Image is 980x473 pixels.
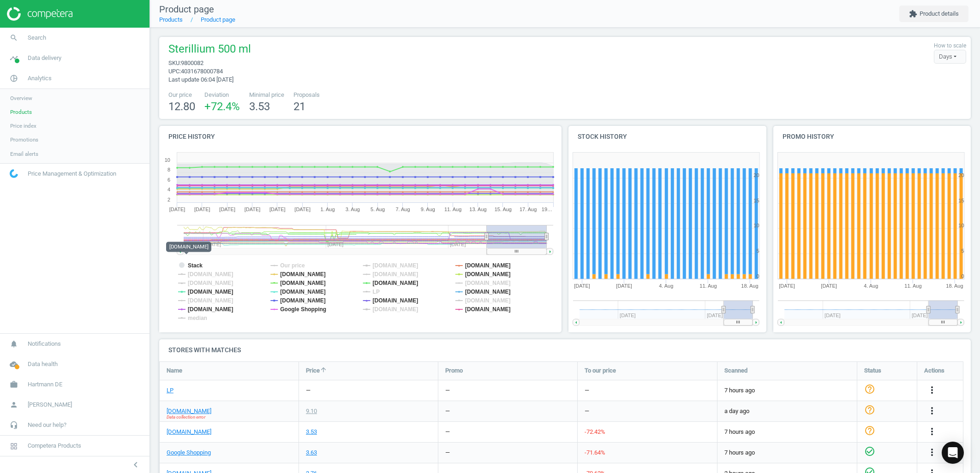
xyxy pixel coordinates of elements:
i: more_vert [926,405,938,416]
text: 20 [754,172,759,178]
text: 20 [958,172,964,178]
div: — [445,428,450,436]
tspan: 4. Aug [659,283,673,289]
span: 9800082 [181,59,203,66]
span: Status [864,367,881,375]
span: Minimal price [249,91,284,99]
label: How to scale [934,42,966,50]
div: Days [934,50,966,64]
text: 10 [754,223,759,228]
i: more_vert [926,384,938,396]
i: more_vert [926,426,938,437]
span: 21 [293,100,305,113]
i: person [5,396,23,414]
span: 7 hours ago [724,428,850,436]
i: headset_mic [5,416,23,434]
tspan: [DATE] [779,283,795,289]
span: Product page [159,4,214,15]
span: Search [28,34,46,42]
i: arrow_upward [320,366,327,373]
text: 2 [167,197,170,202]
span: Promotions [10,136,38,143]
text: 15 [754,198,759,203]
tspan: [DOMAIN_NAME] [280,289,326,295]
span: Data delivery [28,54,61,62]
span: Sterillium 500 ml [168,41,251,59]
span: [PERSON_NAME] [28,401,72,409]
tspan: Stack [188,262,203,269]
tspan: [DOMAIN_NAME] [280,271,326,278]
span: Notifications [28,340,61,348]
div: [DOMAIN_NAME] [166,242,211,252]
span: Email alerts [10,150,38,158]
tspan: 1. Aug [320,207,335,212]
a: Product page [201,16,235,23]
tspan: 11. Aug [444,207,461,212]
text: 5 [757,248,759,254]
tspan: 7. Aug [395,207,410,212]
span: Last update 06:04 [DATE] [168,76,233,83]
span: Name [167,367,182,375]
div: 3.63 [306,449,317,457]
i: help_outline [864,384,875,395]
span: Hartmann DE [28,380,62,389]
tspan: 9. Aug [421,207,435,212]
span: Data collection error [167,414,205,420]
span: Actions [924,367,944,375]
span: Need our help? [28,421,66,429]
span: Scanned [724,367,747,375]
tspan: [DATE] [574,283,590,289]
i: help_outline [864,404,875,415]
i: timeline [5,49,23,67]
div: Open Intercom Messenger [942,442,964,464]
tspan: [DOMAIN_NAME] [465,280,511,286]
div: — [445,449,450,457]
div: — [585,386,589,395]
tspan: [DATE] [294,207,311,212]
span: 3.53 [249,100,270,113]
div: — [306,386,311,395]
div: — [445,386,450,395]
tspan: [DOMAIN_NAME] [465,306,511,313]
tspan: [DATE] [616,283,632,289]
tspan: [DOMAIN_NAME] [373,280,418,286]
span: 7 hours ago [724,386,850,395]
div: — [585,407,589,415]
tspan: [DOMAIN_NAME] [280,280,326,286]
tspan: Our price [280,262,305,269]
i: pie_chart_outlined [5,70,23,87]
tspan: 17. Aug [520,207,537,212]
i: more_vert [926,447,938,458]
span: a day ago [724,407,850,415]
tspan: [DATE] [194,207,210,212]
tspan: [DOMAIN_NAME] [373,306,418,313]
tspan: [DOMAIN_NAME] [465,289,511,295]
span: Overview [10,95,32,102]
tspan: [DOMAIN_NAME] [188,306,233,313]
span: Price Management & Optimization [28,170,116,178]
tspan: [DOMAIN_NAME] [373,271,418,278]
tspan: 18. Aug [741,283,759,289]
div: 9.10 [306,407,317,415]
a: LP [167,386,173,395]
span: 4031678000784 [181,68,223,75]
i: search [5,29,23,47]
tspan: [DATE] [821,283,837,289]
span: Deviation [204,91,240,99]
tspan: [DATE] [269,207,286,212]
span: Price index [10,122,36,130]
text: 4 [167,187,170,192]
h4: Price history [159,126,562,148]
tspan: [DOMAIN_NAME] [188,289,233,295]
span: Promo [445,367,463,375]
button: more_vert [926,447,938,459]
span: Our price [168,91,195,99]
h4: Stores with matches [159,339,971,361]
tspan: 19… [542,207,552,212]
span: +72.4 % [204,100,240,113]
tspan: 15. Aug [495,207,512,212]
div: 3.53 [306,428,317,436]
a: [DOMAIN_NAME] [167,428,211,436]
i: check_circle_outline [864,446,875,457]
tspan: 13. Aug [469,207,486,212]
